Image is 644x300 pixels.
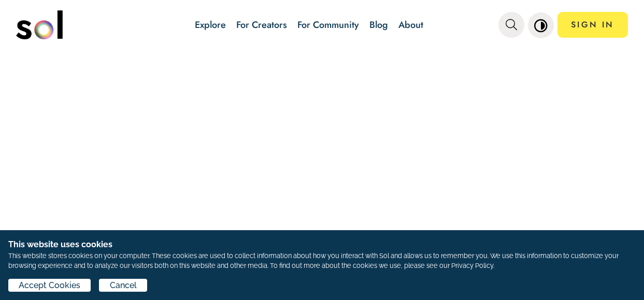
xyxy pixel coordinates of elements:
[8,279,91,292] button: Accept Cookies
[110,279,137,292] span: Cancel
[99,279,147,292] button: Cancel
[369,18,388,32] a: Blog
[557,12,628,38] a: SIGN IN
[236,18,287,32] a: For Creators
[297,18,359,32] a: For Community
[398,18,423,32] a: About
[8,238,636,251] h1: This website uses cookies
[16,10,63,39] img: logo
[195,18,226,32] a: Explore
[19,279,80,292] span: Accept Cookies
[8,251,636,271] p: This website stores cookies on your computer. These cookies are used to collect information about...
[16,7,628,43] nav: main navigation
